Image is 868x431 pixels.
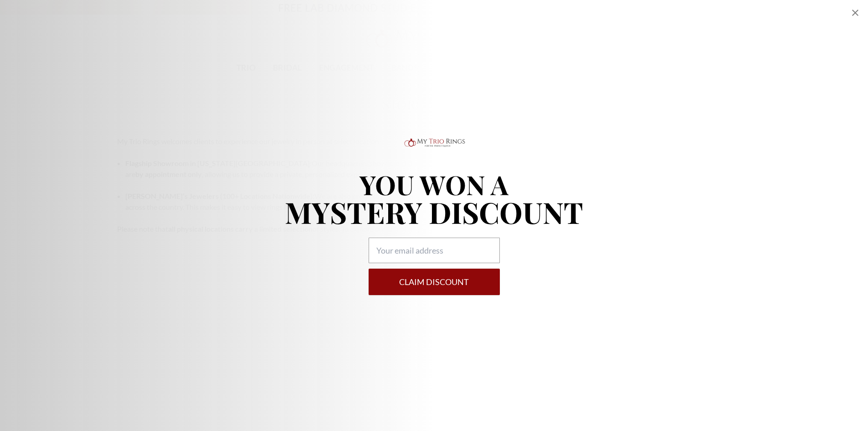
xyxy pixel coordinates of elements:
p: YOU WON A [285,171,583,197]
p: MYSTERY DISCOUNT [285,197,583,227]
button: Claim DISCOUNT [369,269,500,295]
div: Close popup [850,7,861,18]
img: Logo [402,136,466,149]
input: Your email address [369,238,500,263]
